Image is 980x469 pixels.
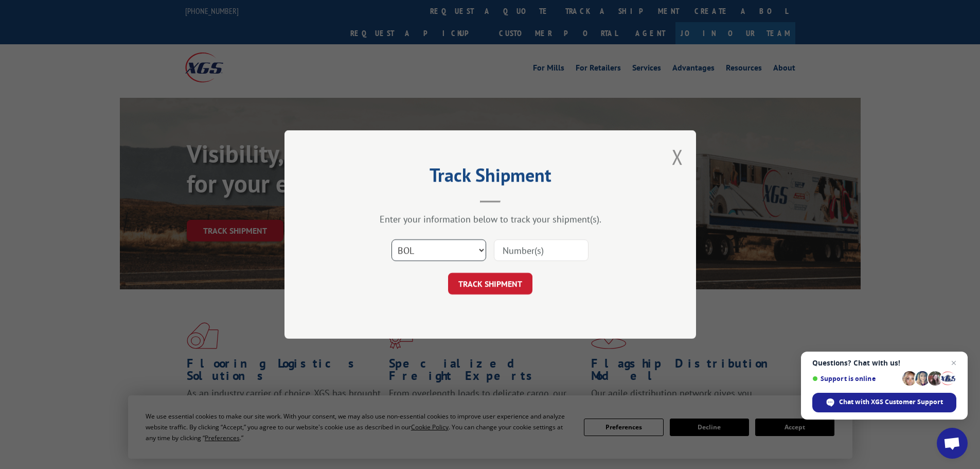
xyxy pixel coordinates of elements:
[812,375,899,383] span: Support is online
[812,359,956,367] span: Questions? Chat with us!
[839,397,943,407] span: Chat with XGS Customer Support
[494,239,589,261] input: Number(s)
[448,273,532,294] button: TRACK SHIPMENT
[948,357,960,369] span: Close chat
[336,213,645,225] div: Enter your information below to track your shipment(s).
[672,143,683,170] button: Close modal
[937,428,968,459] div: Open chat
[336,168,645,187] h2: Track Shipment
[812,393,956,412] div: Chat with XGS Customer Support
